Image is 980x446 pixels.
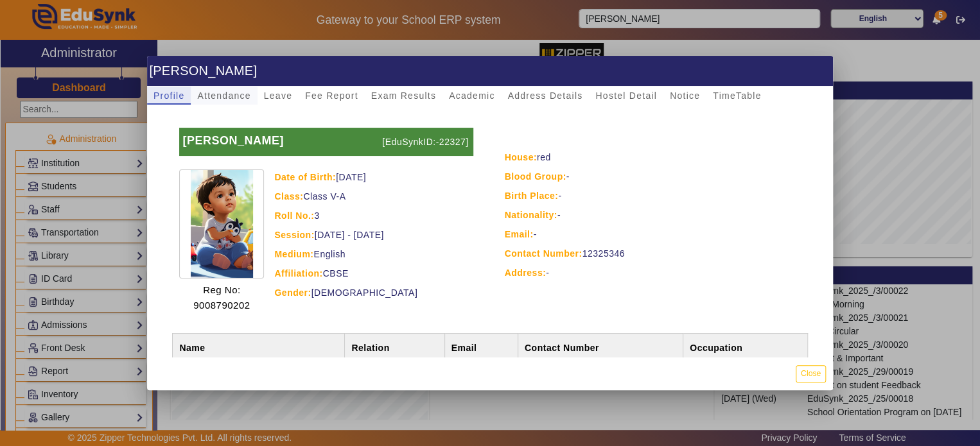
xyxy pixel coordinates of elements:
p: 9008790202 [193,298,250,313]
strong: Blood Group: [505,171,566,182]
strong: Contact Number: [505,248,582,259]
strong: Date of Birth: [274,172,336,182]
p: Reg No: [193,282,250,298]
div: CBSE [274,266,473,281]
strong: Address: [505,268,547,278]
th: Contact Number [518,333,683,362]
th: Name [173,333,345,362]
span: Exam Results [371,91,436,100]
div: [DEMOGRAPHIC_DATA] [274,285,473,300]
strong: House: [505,152,537,162]
div: red [505,150,803,165]
div: Class V-A [274,189,473,204]
img: ef996a47-5e70-4dc8-bbd6-8977c6661d5c [179,169,264,279]
strong: Gender: [274,287,311,298]
p: [EduSynkID:-22327] [379,128,473,156]
div: - [505,207,803,223]
div: - [505,227,803,242]
strong: Affiliation: [274,268,322,279]
strong: Nationality: [505,210,557,220]
strong: Birth Place: [505,191,559,201]
div: - [505,169,803,184]
div: [DATE] [274,169,473,185]
span: Leave [264,91,292,100]
strong: Roll No.: [274,210,314,221]
span: Address Details [507,91,582,100]
th: Relation [345,333,444,362]
span: Notice [670,91,700,100]
span: Attendance [197,91,250,100]
strong: Class: [274,191,303,202]
th: Email [444,333,518,362]
span: Academic [449,91,494,100]
div: - [505,188,803,203]
h1: [PERSON_NAME] [147,56,833,86]
span: Hostel Detail [595,91,657,100]
span: Fee Report [305,91,358,100]
b: [PERSON_NAME] [182,134,284,147]
div: 12325346 [505,246,803,261]
div: [DATE] - [DATE] [274,227,473,243]
strong: Session: [274,230,314,240]
div: - [505,265,803,280]
strong: Email: [505,229,534,239]
div: English [274,246,473,262]
button: Close [796,365,826,382]
strong: Medium: [274,249,313,259]
span: TimeTable [713,91,761,100]
div: 3 [274,208,473,223]
th: Occupation [683,333,808,362]
span: Profile [153,91,184,100]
